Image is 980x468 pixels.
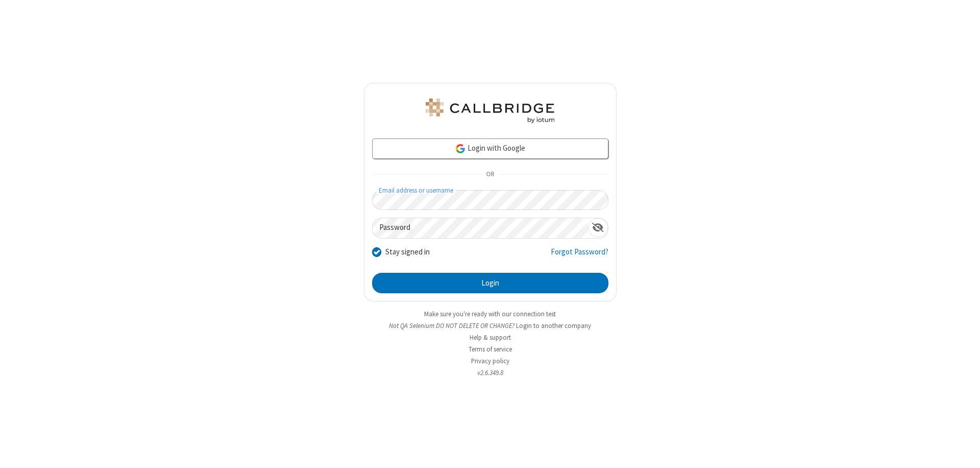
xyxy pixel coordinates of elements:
img: google-icon.png [455,143,466,154]
div: Show password [588,218,608,237]
img: QA Selenium DO NOT DELETE OR CHANGE [424,99,556,123]
input: Email address or username [372,190,608,210]
input: Password [373,218,588,238]
a: Privacy policy [471,357,509,365]
li: Not QA Selenium DO NOT DELETE OR CHANGE? [364,321,617,331]
a: Forgot Password? [551,246,608,266]
a: Make sure you're ready with our connection test [424,310,556,318]
a: Login with Google [372,138,608,159]
li: v2.6.349.8 [364,368,617,378]
a: Terms of service [469,345,512,354]
label: Stay signed in [385,246,430,258]
a: Help & support [470,333,511,342]
button: Login to another company [516,321,591,331]
button: Login [372,273,608,293]
span: OR [482,168,498,182]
